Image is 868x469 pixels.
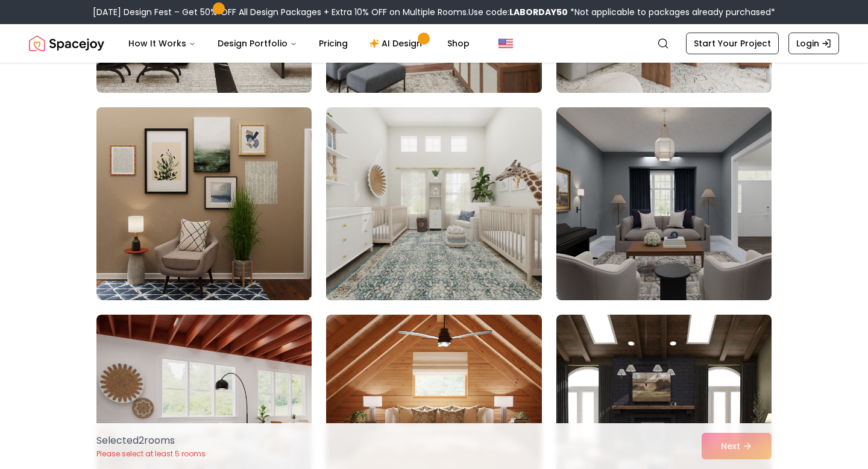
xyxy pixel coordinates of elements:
img: Room room-49 [96,107,312,300]
span: *Not applicable to packages already purchased* [568,6,775,18]
a: Pricing [309,31,357,55]
a: Shop [438,31,479,55]
img: Room room-50 [321,102,547,305]
button: How It Works [119,31,206,55]
img: Spacejoy Logo [29,31,104,55]
img: Room room-51 [556,107,772,300]
b: LABORDAY50 [509,6,568,18]
button: Design Portfolio [208,31,307,55]
a: Login [788,33,839,54]
img: United States [498,36,513,51]
span: Use code: [468,6,568,18]
div: [DATE] Design Fest – Get 50% OFF All Design Packages + Extra 10% OFF on Multiple Rooms. [93,6,775,18]
a: Start Your Project [686,33,779,54]
a: Spacejoy [29,31,104,55]
a: AI Design [360,31,435,55]
p: Selected 2 room s [96,433,206,448]
nav: Global [29,24,839,63]
p: Please select at least 5 rooms [96,449,206,459]
nav: Main [119,31,479,55]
